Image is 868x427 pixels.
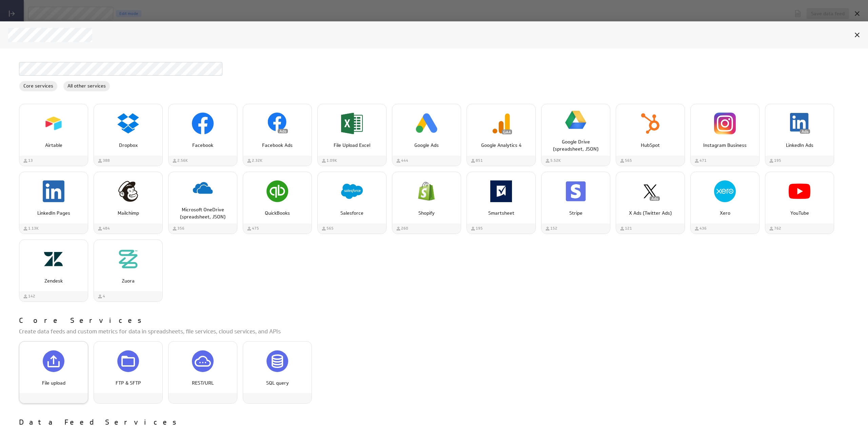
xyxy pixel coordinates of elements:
img: image4423575943840384174.png [117,248,139,270]
div: Salesforce [317,172,387,234]
p: File Upload Excel [325,142,379,149]
img: image1858912082062294012.png [789,113,810,134]
div: Used by 195 customers [769,158,781,163]
span: 1.09K [327,158,337,163]
span: 762 [774,226,781,231]
div: Mailchimp [94,172,163,234]
img: image8568443328629550135.png [341,113,363,134]
div: HubSpot [616,104,685,166]
div: Used by 436 customers [694,226,707,231]
span: 356 [177,226,184,231]
div: Used by 388 customers [97,158,110,163]
div: Facebook Ads [243,104,312,166]
p: Airtable [26,142,81,149]
p: Zuora [101,277,155,285]
p: QuickBooks [250,210,304,217]
div: Used by 471 customers [694,158,707,163]
img: image1915121390589644725.png [341,180,363,202]
span: 484 [103,226,110,231]
div: Core services [19,81,58,92]
div: Microsoft OneDrive (spreadsheet, JSON) [168,172,237,234]
span: 388 [103,158,110,163]
div: Instagram Business [690,104,759,166]
p: HubSpot [623,142,677,149]
div: File upload [19,341,88,404]
span: 195 [774,158,781,163]
p: Microsoft OneDrive (spreadsheet, JSON) [176,206,230,220]
div: Smartsheet [467,172,536,234]
div: Used by 5,518 customers [545,158,561,163]
img: image5502353411254158712.png [267,180,288,202]
p: LinkedIn Ads [772,142,827,149]
div: LinkedIn Pages [19,172,88,234]
span: 121 [625,226,632,231]
div: QuickBooks [243,172,312,234]
div: Google Drive (spreadsheet, JSON) [541,104,610,166]
div: Zuora [94,239,163,302]
div: Cancel [851,29,863,41]
span: 13 [28,158,33,163]
p: Facebook Ads [250,142,304,149]
span: 1.13K [28,226,39,231]
p: Shopify [399,210,454,217]
p: Facebook [176,142,230,149]
p: Mailchimp [101,210,155,217]
img: image4788249492605619304.png [639,113,661,134]
p: Stripe [549,210,603,217]
span: 436 [699,226,707,231]
div: YouTube [765,172,834,234]
div: Used by 1,128 customers [23,226,39,231]
img: image1629079199996430842.png [117,180,139,202]
p: Instagram Business [698,142,752,149]
p: FTP & SFTP [101,380,155,387]
p: LinkedIn Pages [26,210,81,217]
p: Create data feeds and custom metrics for data in spreadsheets, file services, cloud services, and... [19,327,854,336]
div: Used by 152 customers [545,226,557,231]
div: All other services [63,81,110,92]
img: image2754833655435752804.png [267,113,288,134]
span: 565 [327,226,334,231]
img: image2781635771185835885.png [192,177,214,199]
div: Used by 484 customers [97,226,110,231]
img: image9156438501376889142.png [43,113,64,134]
p: Xero [698,210,752,217]
span: 5.52K [550,158,561,163]
img: image363714890803161923.png [43,248,64,270]
span: 195 [476,226,483,231]
span: All other services [63,82,110,90]
div: Used by 2,321 customers [246,158,262,163]
div: Used by 444 customers [396,158,408,163]
p: YouTube [772,210,827,217]
img: image1927158031853539236.png [43,180,64,202]
img: image4311023796963959761.png [117,113,139,134]
p: REST/URL [176,380,230,387]
div: Airtable [19,104,88,166]
img: image3155776258136118639.png [714,180,736,202]
img: image6554840226126694000.png [565,109,587,131]
div: Used by 4 customers [97,293,105,299]
span: 2.56K [177,158,188,163]
span: 475 [252,226,259,231]
img: image6502031566950861830.png [490,113,512,134]
img: image7114667537295097211.png [789,180,810,202]
div: Used by 121 customers [619,226,632,231]
p: File upload [26,380,81,387]
img: image8417636050194330799.png [416,113,437,134]
p: Google Analytics 4 [474,142,528,149]
span: 152 [550,226,557,231]
div: X Ads (Twitter Ads) [616,172,685,234]
img: image8826962824540305007.png [416,180,437,202]
div: FTP & SFTP [94,341,163,404]
img: image2139931164255356453.png [565,180,587,202]
div: Used by 2,557 customers [172,158,188,163]
div: Used by 1,094 customers [321,158,337,163]
div: Used by 142 customers [23,293,35,299]
p: SQL query [250,380,304,387]
p: Core Services [19,315,148,326]
div: SQL query [243,341,312,404]
span: 565 [625,158,632,163]
span: 471 [699,158,707,163]
div: Used by 851 customers [470,158,483,163]
div: File Upload Excel [317,104,387,166]
span: 444 [401,158,408,163]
